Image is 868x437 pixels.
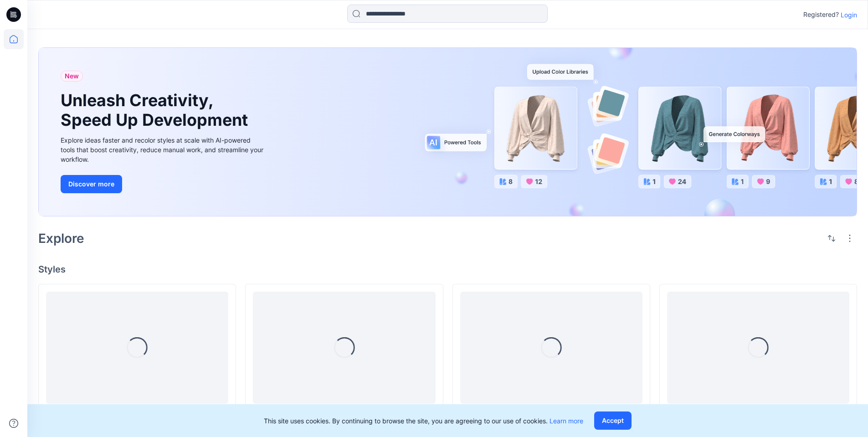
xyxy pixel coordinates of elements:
span: New [65,71,79,82]
button: Accept [594,411,632,430]
h4: Styles [38,264,857,275]
p: Registered? [803,9,839,20]
h1: Unleash Creativity, Speed Up Development [61,91,252,130]
a: Learn more [550,417,583,425]
p: This site uses cookies. By continuing to browse the site, you are agreeing to our use of cookies. [264,416,583,426]
a: Discover more [61,175,266,193]
button: Discover more [61,175,122,193]
p: Login [841,10,857,20]
div: Explore ideas faster and recolor styles at scale with AI-powered tools that boost creativity, red... [61,135,266,164]
h2: Explore [38,231,84,246]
